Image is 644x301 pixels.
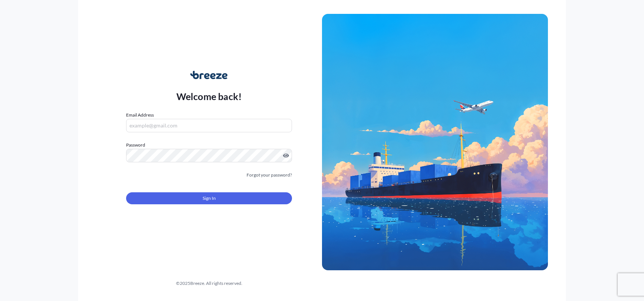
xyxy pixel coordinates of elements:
[96,280,322,287] div: © 2025 Breeze. All rights reserved.
[126,111,154,119] label: Email Address
[203,195,216,202] span: Sign In
[176,90,242,102] p: Welcome back!
[126,141,292,149] label: Password
[126,192,292,204] button: Sign In
[126,119,292,132] input: example@gmail.com
[322,14,548,270] img: Ship illustration
[283,153,289,159] button: Show password
[247,171,292,179] a: Forgot your password?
